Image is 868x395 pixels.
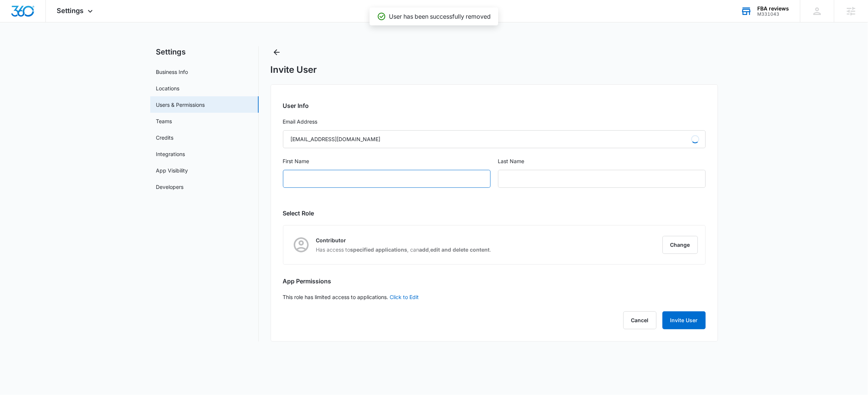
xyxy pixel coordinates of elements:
div: account name [758,6,789,12]
label: First Name [283,157,491,165]
a: Teams [156,117,172,125]
button: Invite User [663,311,706,329]
a: App Visibility [156,167,188,174]
h2: Select Role [283,209,706,218]
strong: add [419,246,429,253]
h2: App Permissions [283,277,706,286]
div: account id [758,12,789,17]
h2: Settings [150,46,259,57]
span: Settings [57,7,84,15]
strong: specified applications [350,246,408,253]
a: Credits [156,134,174,141]
a: Locations [156,84,180,92]
p: Has access to , can , . [316,246,491,254]
label: Last Name [498,157,706,165]
a: Click to Edit [390,294,419,300]
p: Contributor [316,236,491,244]
div: This role has limited access to applications. [271,84,718,342]
h1: Invite User [271,64,317,75]
button: Back [271,46,283,58]
h2: User Info [283,101,706,110]
button: Change [663,236,698,254]
p: User has been successfully removed [389,12,491,21]
a: Integrations [156,150,185,158]
button: Cancel [623,311,657,329]
a: Developers [156,183,184,191]
a: Users & Permissions [156,101,205,109]
strong: edit and delete content [431,246,490,253]
label: Email Address [283,118,706,126]
a: Business Info [156,68,188,76]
